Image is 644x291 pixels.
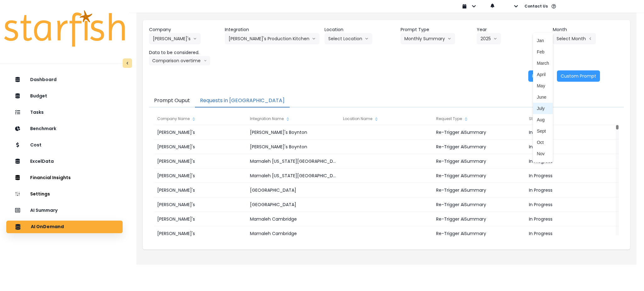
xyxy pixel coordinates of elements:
svg: sort [464,117,469,122]
span: Sept [537,128,549,134]
div: Company Name [154,113,247,125]
header: Location [325,26,396,33]
span: Nov [537,151,549,157]
button: Monthly Summaryarrow down line [401,33,455,44]
button: Budget [6,90,123,102]
div: [GEOGRAPHIC_DATA] [247,183,340,197]
button: ExcelData [6,155,123,168]
div: Location Name [340,113,433,125]
svg: arrow down line [204,58,207,64]
div: Mamaleh Cambridge [247,212,340,226]
svg: sort [374,117,379,122]
button: [PERSON_NAME]'sarrow down line [149,33,201,44]
div: [PERSON_NAME]'s [154,168,247,183]
svg: arrow down line [493,36,497,42]
p: AI OnDemand [31,224,64,230]
div: [PERSON_NAME]'s [154,212,247,226]
div: In Progress [526,168,619,183]
button: Cost [6,139,123,151]
div: [PERSON_NAME]'s Boynton [247,125,340,140]
button: Settings [6,188,123,200]
div: Mamaleh [US_STATE][GEOGRAPHIC_DATA] [247,168,340,183]
svg: arrow down line [193,36,197,42]
header: Integration [225,26,319,33]
p: AI Summary [30,208,58,213]
div: [PERSON_NAME]'s [154,226,247,241]
div: [PERSON_NAME]'s [154,140,247,154]
div: In Progress [526,183,619,197]
div: In Progress [526,125,619,140]
button: Benchmark [6,123,123,135]
svg: arrow left line [588,36,592,42]
div: In Progress [526,154,619,168]
svg: sort [285,117,290,122]
header: Data to be considered. [149,49,220,56]
div: Re-Trigger AiSummary [433,226,526,241]
button: Prompt Ouput [149,94,195,107]
div: In Progress [526,197,619,212]
div: In Progress [526,212,619,226]
button: Select Locationarrow down line [325,33,372,44]
button: AI Summary [6,204,123,217]
button: 2025arrow down line [477,33,501,44]
span: Jan [537,37,549,44]
div: [PERSON_NAME]'s [154,197,247,212]
header: Month [553,26,624,33]
button: [PERSON_NAME]'s Production Kitchenarrow down line [225,33,319,44]
p: Benchmark [30,126,56,131]
button: Requests in [GEOGRAPHIC_DATA] [195,94,290,107]
div: [GEOGRAPHIC_DATA] [247,197,340,212]
span: April [537,71,549,78]
button: Custom Prompt [557,70,600,82]
div: Re-Trigger AiSummary [433,197,526,212]
svg: arrow down line [365,36,369,42]
div: In Progress [526,226,619,241]
p: Budget [30,93,47,99]
button: AI OnDemand [6,221,123,233]
header: Prompt Type [401,26,472,33]
header: Company [149,26,220,33]
span: Oct [537,139,549,145]
div: [PERSON_NAME]'s [154,154,247,168]
div: In Progress [526,140,619,154]
p: Tasks [30,110,44,115]
span: Aug [537,117,549,123]
div: [PERSON_NAME]'s [154,125,247,140]
span: May [537,83,549,89]
div: Status [526,113,619,125]
button: Re-Run [528,70,552,82]
p: ExcelData [30,159,54,164]
div: [PERSON_NAME]'s [154,183,247,197]
div: [PERSON_NAME]'s Boynton [247,140,340,154]
svg: arrow down line [312,36,316,42]
p: Dashboard [30,77,57,82]
div: Re-Trigger AiSummary [433,212,526,226]
svg: sort [191,117,196,122]
button: Financial Insights [6,172,123,184]
div: Mamaleh [US_STATE][GEOGRAPHIC_DATA] [247,154,340,168]
p: Cost [30,142,42,148]
button: Select Montharrow left line [553,33,596,44]
div: Mamaleh Cambridge [247,226,340,241]
div: Re-Trigger AiSummary [433,125,526,140]
div: Integration Name [247,113,340,125]
header: Year [477,26,548,33]
button: Dashboard [6,74,123,86]
div: Re-Trigger AiSummary [433,140,526,154]
div: Re-Trigger AiSummary [433,154,526,168]
button: Comparison overtimearrow down line [149,56,210,65]
div: Re-Trigger AiSummary [433,168,526,183]
div: Request Type [433,113,526,125]
button: Tasks [6,106,123,119]
span: Feb [537,49,549,55]
ul: Select Montharrow left line [533,33,553,162]
span: March [537,60,549,66]
span: June [537,94,549,100]
span: July [537,105,549,112]
div: Re-Trigger AiSummary [433,183,526,197]
svg: arrow down line [447,36,451,42]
